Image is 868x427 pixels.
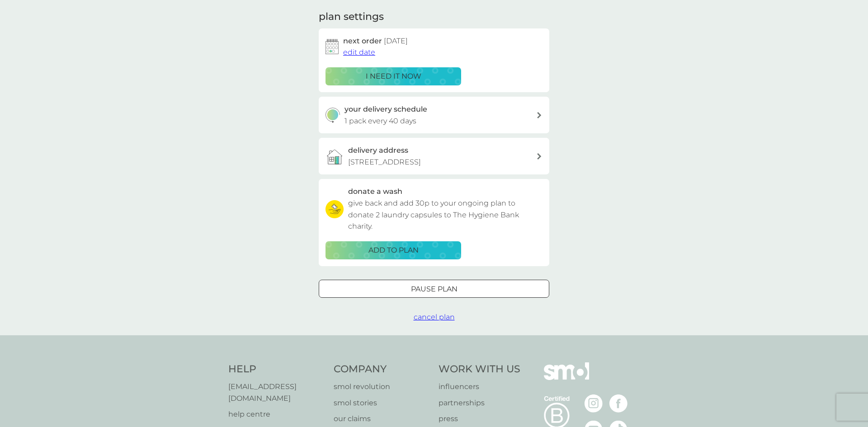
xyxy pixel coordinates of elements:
[334,397,430,409] a: smol stories
[228,362,325,376] h4: Help
[439,362,520,376] h4: Work With Us
[609,394,627,413] img: visit the smol Facebook page
[325,241,461,259] button: ADD TO PLAN
[414,311,455,323] button: cancel plan
[325,67,461,85] button: i need it now
[343,47,375,58] button: edit date
[348,156,421,168] p: [STREET_ADDRESS]
[348,197,542,232] p: give back and add 30p to your ongoing plan to donate 2 laundry capsules to The Hygiene Bank charity.
[334,381,430,393] a: smol revolution
[384,37,408,45] span: [DATE]
[348,186,402,197] h3: donate a wash
[334,413,430,425] a: our claims
[319,280,549,298] button: Pause plan
[585,394,603,413] img: visit the smol Instagram page
[334,362,430,376] h4: Company
[544,362,589,393] img: smol
[343,35,408,47] h2: next order
[348,145,408,156] h3: delivery address
[343,48,375,56] span: edit date
[414,313,455,321] span: cancel plan
[319,97,549,133] button: your delivery schedule1 pack every 40 days
[439,413,520,425] a: press
[319,138,549,174] a: delivery address[STREET_ADDRESS]
[366,70,421,82] p: i need it now
[411,283,458,295] p: Pause plan
[368,244,419,256] p: ADD TO PLAN
[344,115,416,127] p: 1 pack every 40 days
[439,381,520,393] a: influencers
[344,103,427,115] h3: your delivery schedule
[228,408,325,420] a: help centre
[228,381,325,404] a: [EMAIL_ADDRESS][DOMAIN_NAME]
[319,10,384,24] h2: plan settings
[439,397,520,409] a: partnerships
